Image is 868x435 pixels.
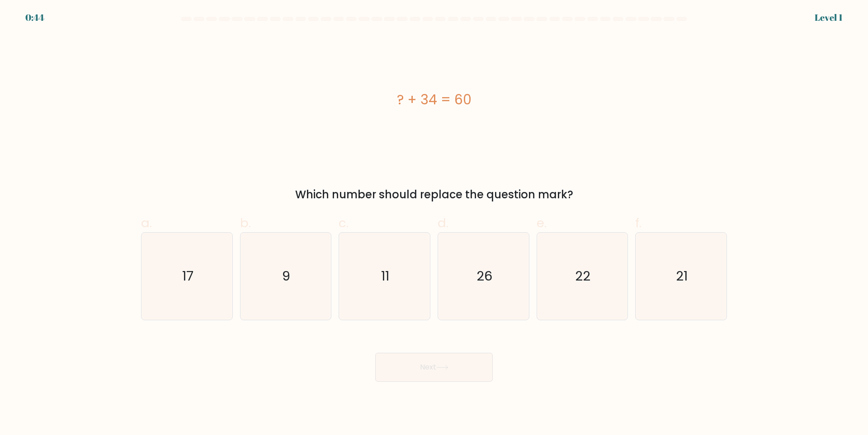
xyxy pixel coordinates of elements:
[375,353,493,382] button: Next
[240,214,251,232] span: b.
[146,187,722,203] div: Which number should replace the question mark?
[537,214,547,232] span: e.
[141,89,727,110] div: ? + 34 = 60
[182,267,193,285] text: 17
[25,11,44,24] div: 0:44
[476,267,492,285] text: 26
[576,267,591,285] text: 22
[815,11,843,24] div: Level 1
[141,214,152,232] span: a.
[635,214,642,232] span: f.
[339,214,349,232] span: c.
[676,267,688,285] text: 21
[382,267,390,285] text: 11
[283,267,291,285] text: 9
[438,214,448,232] span: d.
